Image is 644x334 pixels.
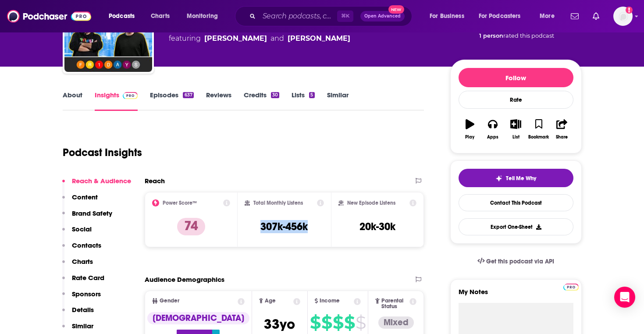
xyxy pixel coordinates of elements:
[63,146,142,159] h1: Podcast Insights
[265,298,276,304] span: Age
[506,175,536,182] span: Tell Me Why
[430,10,464,22] span: For Business
[356,316,366,330] span: $
[550,114,573,145] button: Share
[62,193,98,209] button: Content
[512,135,519,140] div: List
[183,92,193,98] div: 637
[62,209,112,225] button: Brand Safety
[253,200,303,206] h2: Total Monthly Listens
[62,257,93,274] button: Charts
[62,306,94,322] button: Details
[309,92,314,98] div: 5
[614,287,635,308] div: Open Intercom Messenger
[169,23,350,44] div: A podcast
[479,10,521,22] span: For Podcasters
[563,284,579,291] img: Podchaser Pro
[243,6,420,26] div: Search podcasts, credits, & more...
[72,257,93,266] p: Charts
[481,114,504,145] button: Apps
[459,218,573,235] button: Export One-Sheet
[150,91,193,111] a: Episodes637
[360,11,405,21] button: Open AdvancedNew
[145,177,165,185] h2: Reach
[359,220,395,233] h3: 20k-30k
[177,218,205,235] p: 74
[264,316,295,333] span: 33 yo
[459,114,481,145] button: Play
[147,312,249,324] div: [DEMOGRAPHIC_DATA]
[206,91,231,111] a: Reviews
[72,225,92,233] p: Social
[123,92,138,99] img: Podchaser Pro
[103,9,146,23] button: open menu
[160,298,179,304] span: Gender
[288,33,350,44] a: Josh Brown
[72,193,98,201] p: Content
[487,135,498,140] div: Apps
[613,7,633,26] span: Logged in as thomaskoenig
[271,92,279,98] div: 30
[260,220,308,233] h3: 307k-456k
[459,288,573,303] label: My Notes
[62,274,104,290] button: Rate Card
[72,209,112,217] p: Brand Safety
[423,9,475,23] button: open menu
[459,91,573,109] div: Rate
[270,33,284,44] span: and
[333,316,343,330] span: $
[503,32,554,39] span: rated this podcast
[459,68,573,87] button: Follow
[504,114,527,145] button: List
[567,9,582,24] a: Show notifications dropdown
[364,14,401,18] span: Open Advanced
[169,33,350,44] span: featuring
[465,135,474,140] div: Play
[63,91,82,111] a: About
[388,5,404,14] span: New
[556,135,568,140] div: Share
[321,316,332,330] span: $
[72,177,131,185] p: Reach & Audience
[563,282,579,291] a: Pro website
[344,316,355,330] span: $
[204,33,267,44] a: Michael Batnick
[244,91,279,111] a: Credits30
[145,9,175,23] a: Charts
[145,275,224,284] h2: Audience Demographics
[626,7,633,14] svg: Add a profile image
[589,9,603,24] a: Show notifications dropdown
[613,7,633,26] button: Show profile menu
[534,9,566,23] button: open menu
[495,175,502,182] img: tell me why sparkle
[459,194,573,211] a: Contact This Podcast
[95,91,138,111] a: InsightsPodchaser Pro
[613,7,633,26] img: User Profile
[62,225,92,241] button: Social
[62,241,101,257] button: Contacts
[62,177,131,193] button: Reach & Audience
[473,9,534,23] button: open menu
[347,200,395,206] h2: New Episode Listens
[109,10,135,22] span: Podcasts
[259,9,337,23] input: Search podcasts, credits, & more...
[7,8,91,25] img: Podchaser - Follow, Share and Rate Podcasts
[62,290,101,306] button: Sponsors
[292,91,314,111] a: Lists5
[378,316,414,329] div: Mixed
[310,316,320,330] span: $
[72,306,94,314] p: Details
[486,258,554,265] span: Get this podcast via API
[459,169,573,187] button: tell me why sparkleTell Me Why
[72,241,101,249] p: Contacts
[151,10,170,22] span: Charts
[337,11,353,22] span: ⌘ K
[320,298,340,304] span: Income
[72,290,101,298] p: Sponsors
[528,135,549,140] div: Bookmark
[181,9,229,23] button: open menu
[72,322,93,330] p: Similar
[540,10,555,22] span: More
[327,91,349,111] a: Similar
